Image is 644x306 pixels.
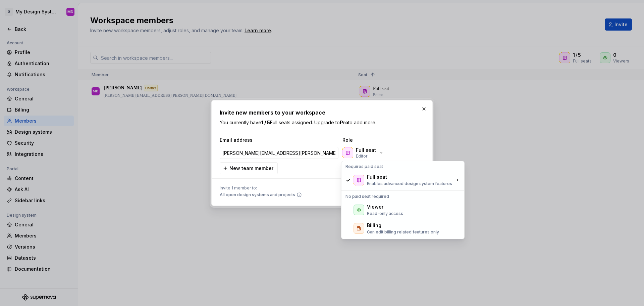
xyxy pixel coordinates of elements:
[220,119,424,126] p: You currently have Full seats assigned. Upgrade to to add more.
[356,154,367,159] p: Editor
[220,185,302,191] span: Invite 1 member to:
[220,137,340,143] span: Email address
[367,181,452,186] p: Enables advanced design system features
[342,137,410,143] span: Role
[220,108,424,117] h2: Invite new members to your workspace
[340,120,348,125] strong: Pro
[220,192,295,198] span: All open design systems and projects
[220,162,278,174] button: New team member
[356,147,376,154] p: Full seat
[261,120,270,125] b: 1 / 5
[341,146,387,160] button: Full seatEditor
[343,192,463,201] div: No paid seat required
[229,165,273,172] span: New team member
[367,229,439,235] p: Can edit billing related features only
[367,204,383,210] div: Viewer
[367,222,381,229] div: Billing
[367,174,387,180] div: Full seat
[367,211,403,216] p: Read-only access
[343,163,463,171] div: Requires paid seat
